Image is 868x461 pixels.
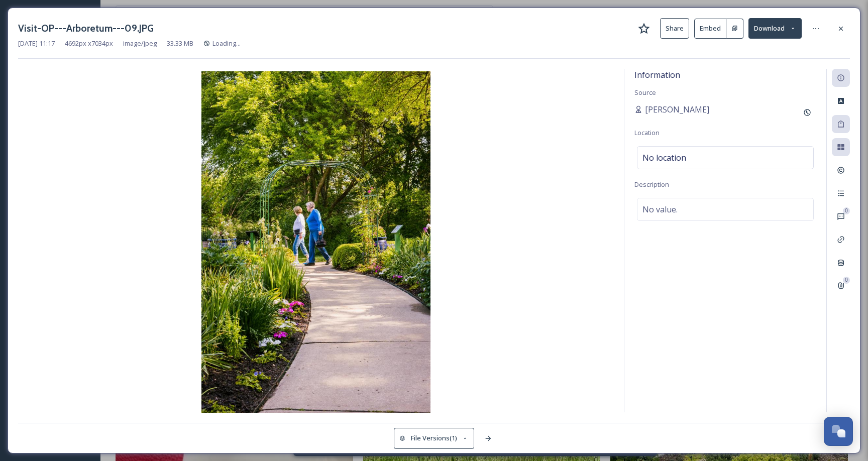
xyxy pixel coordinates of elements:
[18,39,55,48] span: [DATE] 11:17
[824,417,853,446] button: Open Chat
[642,203,678,215] span: No value.
[394,428,474,448] button: File Versions(1)
[167,39,193,48] span: 33.33 MB
[634,128,660,137] span: Location
[18,71,614,415] img: 10ef435d-1fcb-4bd4-8061-2577955a5225.jpg
[123,39,157,48] span: image/jpeg
[642,152,686,164] span: No location
[634,180,669,189] span: Description
[18,21,154,36] h3: Visit-OP---Arboretum---09.JPG
[634,69,680,80] span: Information
[843,207,850,214] div: 0
[660,18,689,39] button: Share
[748,18,802,39] button: Download
[694,19,726,39] button: Embed
[634,88,656,97] span: Source
[65,39,113,48] span: 4692 px x 7034 px
[843,277,850,284] div: 0
[645,103,709,116] span: [PERSON_NAME]
[212,39,241,48] span: Loading...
